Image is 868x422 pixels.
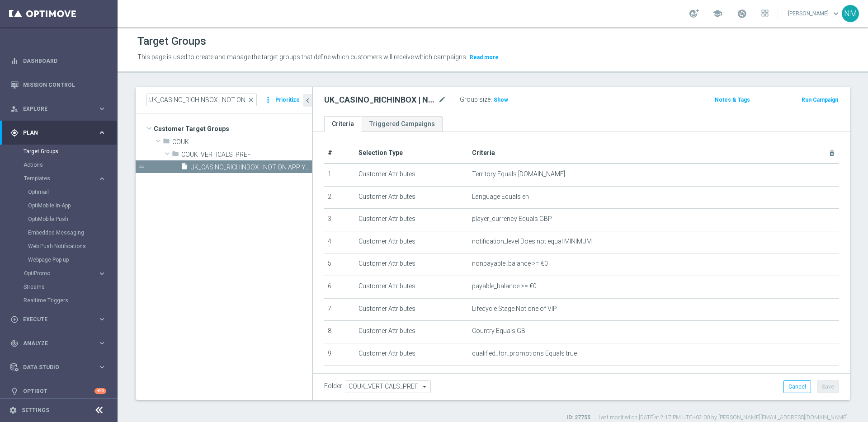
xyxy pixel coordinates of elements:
span: Templates [24,176,89,181]
div: Optimail [28,185,117,199]
span: Territory Equals [DOMAIN_NAME] [472,170,565,178]
button: Read more [469,52,500,62]
td: 7 [324,298,355,321]
i: track_changes [10,339,19,347]
span: nonpayable_balance >= €0 [472,260,548,267]
span: Explore [23,106,98,112]
label: Last modified on [DATE] at 2:17 PM UTC+02:00 by [PERSON_NAME][EMAIL_ADDRESS][DOMAIN_NAME] [599,414,848,422]
span: Country Equals GB [472,327,525,335]
td: Customer Attributes [355,253,468,276]
div: Webpage Pop-up [28,253,117,267]
i: delete_forever [828,150,835,157]
td: 1 [324,164,355,186]
i: keyboard_arrow_right [98,315,106,324]
span: UK_CASINO_RICHINBOX | NOT ON APP YET [190,164,312,171]
td: 2 [324,186,355,209]
span: Language Equals en [472,193,529,201]
div: play_circle_outline Execute keyboard_arrow_right [10,316,107,323]
a: Optibot [23,379,94,403]
i: mode_edit [438,94,446,105]
div: Target Groups [24,145,117,158]
td: 8 [324,321,355,343]
div: Explore [10,105,98,113]
i: folder [163,137,170,148]
a: Target Groups [24,148,94,155]
button: Notes & Tags [714,95,751,105]
td: Customer Attributes [355,276,468,298]
td: Customer Attributes [355,343,468,366]
td: Customer Attributes [355,231,468,253]
a: Realtime Triggers [24,297,94,304]
button: chevron_left [303,94,312,107]
i: settings [9,406,17,414]
button: Data Studio keyboard_arrow_right [10,364,107,371]
span: COUK [172,138,312,146]
a: Web Push Notifications [28,243,94,250]
a: [PERSON_NAME]keyboard_arrow_down [787,7,842,20]
span: close [247,96,255,103]
div: track_changes Analyze keyboard_arrow_right [10,340,107,347]
div: Templates [24,176,98,181]
button: Mission Control [10,81,107,89]
div: Web Push Notifications [28,239,117,253]
span: Show [494,97,508,103]
a: OptiMobile In-App [28,202,94,209]
i: chevron_left [303,96,312,105]
td: 10 [324,366,355,388]
i: more_vert [264,94,273,106]
span: OptiPromo [24,271,89,276]
td: 4 [324,231,355,253]
td: Customer Attributes [355,186,468,209]
i: keyboard_arrow_right [98,128,106,137]
span: payable_balance >= €0 [472,282,537,290]
button: gps_fixed Plan keyboard_arrow_right [10,129,107,136]
button: OptiPromo keyboard_arrow_right [24,270,107,277]
td: Customer Attributes [355,298,468,321]
a: Actions [24,161,94,169]
div: Templates [24,172,117,267]
button: Templates keyboard_arrow_right [24,175,107,182]
div: NM [842,5,859,22]
span: Mobile Customer Equals false [472,372,557,380]
span: Plan [23,130,98,136]
span: qualified_for_promotions Equals true [472,350,577,357]
button: lightbulb Optibot +10 [10,388,107,395]
button: Prioritize [274,94,301,106]
td: 6 [324,276,355,298]
div: Execute [10,315,98,324]
span: player_currency Equals GBP [472,215,552,223]
div: OptiPromo [24,267,117,280]
span: Lifecycle Stage Not one of VIP [472,305,557,313]
i: gps_fixed [10,129,19,137]
a: Criteria [324,116,362,132]
label: ID: 27755 [566,414,590,422]
span: COUK_VERTICALS_PREF [181,151,312,159]
a: OptiMobile Push [28,216,94,223]
a: Triggered Campaigns [362,116,443,132]
button: Run Campaign [801,95,839,105]
button: person_search Explore keyboard_arrow_right [10,105,107,113]
a: Settings [22,408,49,413]
div: Dashboard [10,49,106,73]
td: 5 [324,253,355,276]
div: Realtime Triggers [24,294,117,307]
button: equalizer Dashboard [10,57,107,65]
div: Embedded Messaging [28,226,117,239]
button: Cancel [783,380,811,393]
input: Quick find group or folder [146,94,257,106]
td: Customer Attributes [355,164,468,186]
div: Data Studio [10,363,98,371]
div: +10 [94,388,106,394]
i: equalizer [10,57,19,65]
a: Optimail [28,188,94,196]
button: Save [817,380,839,393]
a: Streams [24,283,94,291]
div: OptiPromo [24,271,98,276]
span: school [712,9,722,19]
span: notification_level Does not equal MINIMUM [472,238,592,245]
